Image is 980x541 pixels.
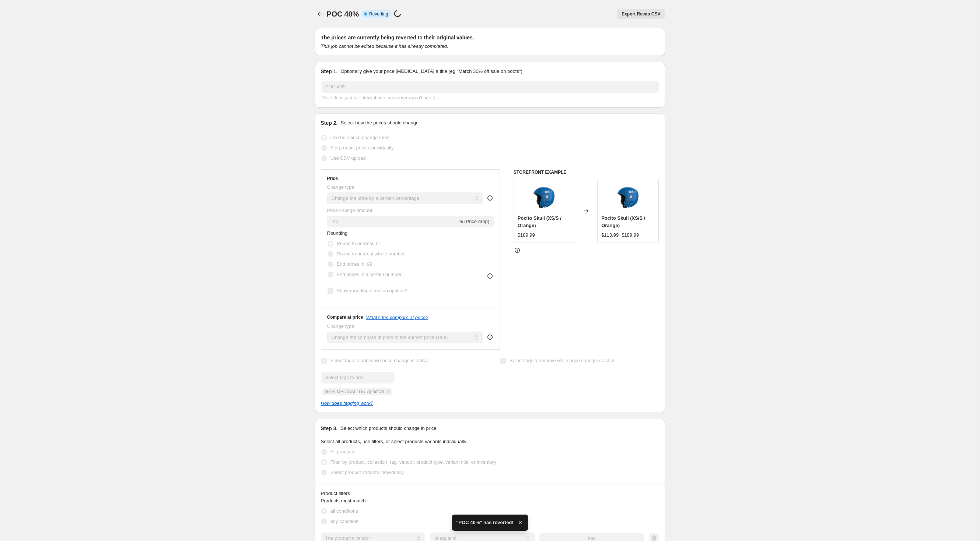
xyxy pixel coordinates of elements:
div: Product filters [321,490,659,497]
span: Use CSV upload [330,155,366,161]
input: 30% off holiday sale [321,81,659,93]
span: Round to nearest whole number [337,251,405,257]
span: POC 40% [327,10,359,18]
span: Filter by product, collection, tag, vendor, product type, variant title, or inventory [330,459,496,465]
span: all conditions [330,508,358,514]
div: help [486,333,494,341]
span: Pocito Skull (XS/S / Orange) [518,215,561,228]
span: Rounding [327,230,348,236]
span: Change type [327,184,354,190]
span: Use bulk price change rules [330,135,389,140]
input: Select tags to add [321,372,395,383]
span: Products must match: [321,498,367,503]
span: This title is just for internal use, customers won't see it [321,95,435,100]
button: What's the compare at price? [366,315,428,320]
span: Change type [327,323,354,329]
span: All products [330,449,356,455]
span: Set product prices individually [330,145,394,151]
span: Round to nearest .01 [337,241,381,246]
p: Select which products should change in price [340,425,436,432]
h2: Step 2. [321,119,338,127]
span: End prices in a certain number [337,272,402,277]
p: Select how the prices should change [340,119,419,127]
div: $113.99 [601,231,619,239]
span: % (Price drop) [459,219,489,224]
span: Select tags to add while price change is active [330,358,428,363]
div: $189.99 [518,231,535,239]
h3: Compare at price [327,314,363,320]
h2: Step 3. [321,425,338,432]
h2: Step 1. [321,68,338,75]
button: Price change jobs [315,9,325,19]
h3: Price [327,176,338,181]
img: 10210_POCitoSkull_8233_FluorescentBlue_left_1200x_824bb16f-7b0e-496e-96be-71d3697f50cd_80x.png [529,183,559,212]
span: any condition [330,519,359,524]
span: Export Recap CSV [622,11,660,17]
span: "POC 40%" has reverted! [456,519,513,526]
span: End prices in .99 [337,261,372,267]
span: Select product variants individually [330,470,404,475]
button: Export Recap CSV [617,9,665,19]
p: Optionally give your price [MEDICAL_DATA] a title (eg "March 30% off sale on boots") [340,68,522,75]
span: Select all products, use filters, or select products variants individually [321,439,466,444]
h2: The prices are currently being reverted to their original values. [321,34,659,41]
img: 10210_POCitoSkull_8233_FluorescentBlue_left_1200x_824bb16f-7b0e-496e-96be-71d3697f50cd_80x.png [613,183,643,212]
a: How does tagging work? [321,400,373,406]
input: -15 [327,216,457,227]
div: help [486,194,494,202]
span: Show rounding direction options? [337,288,407,293]
i: This job cannot be edited because it has already completed. [321,43,448,49]
strike: $189.99 [622,231,639,239]
span: Select tags to remove while price change is active [510,358,616,363]
span: Price change amount [327,208,372,213]
h6: STOREFRONT EXAMPLE [514,169,659,175]
span: Reverting [369,11,388,17]
span: Pocito Skull (XS/S / Orange) [601,215,645,228]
